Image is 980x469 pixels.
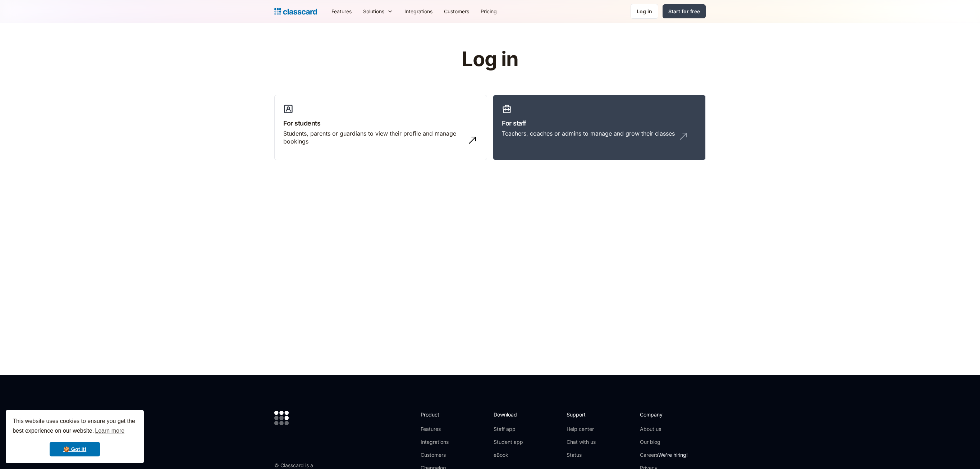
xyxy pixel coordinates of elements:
[363,8,384,15] div: Solutions
[50,442,100,456] a: dismiss cookie message
[494,451,523,459] a: eBook
[421,411,459,418] h2: Product
[640,451,688,459] a: CareersWe're hiring!
[13,417,137,436] span: This website uses cookies to ensure you get the best experience on our website.
[326,3,357,19] a: Features
[494,411,523,418] h2: Download
[567,438,596,446] a: Chat with us
[493,95,706,160] a: For staffTeachers, coaches or admins to manage and grow their classes
[421,438,459,446] a: Integrations
[637,8,652,15] div: Log in
[94,425,125,436] a: learn more about cookies
[567,425,596,433] a: Help center
[567,451,596,459] a: Status
[631,4,658,19] a: Log in
[357,3,399,19] div: Solutions
[668,8,700,15] div: Start for free
[438,3,475,19] a: Customers
[640,425,688,433] a: About us
[663,4,706,18] a: Start for free
[274,95,487,160] a: For studentsStudents, parents or guardians to view their profile and manage bookings
[6,410,144,463] div: cookieconsent
[658,452,688,458] span: We're hiring!
[502,129,675,137] div: Teachers, coaches or admins to manage and grow their classes
[494,438,523,446] a: Student app
[399,3,438,19] a: Integrations
[376,48,604,70] h1: Log in
[640,411,688,418] h2: Company
[494,425,523,433] a: Staff app
[283,118,478,128] h3: For students
[421,425,459,433] a: Features
[502,118,697,128] h3: For staff
[274,6,317,17] a: home
[421,451,459,459] a: Customers
[283,129,464,146] div: Students, parents or guardians to view their profile and manage bookings
[567,411,596,418] h2: Support
[640,438,688,446] a: Our blog
[475,3,503,19] a: Pricing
